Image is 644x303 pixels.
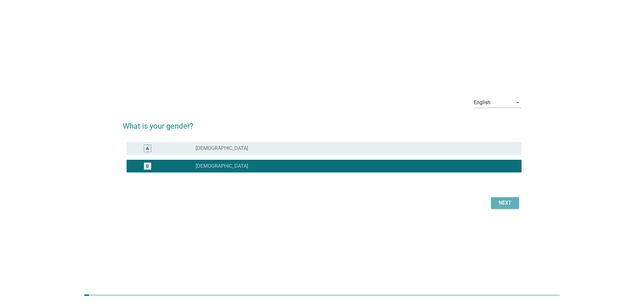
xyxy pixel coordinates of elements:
label: [DEMOGRAPHIC_DATA] [196,145,248,151]
button: Next [491,197,519,209]
label: [DEMOGRAPHIC_DATA] [196,163,248,169]
h2: What is your gender? [123,114,522,132]
div: B [146,163,149,170]
div: Next [496,199,514,207]
i: arrow_drop_down [514,99,522,106]
div: English [474,100,490,105]
div: A [146,145,149,152]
